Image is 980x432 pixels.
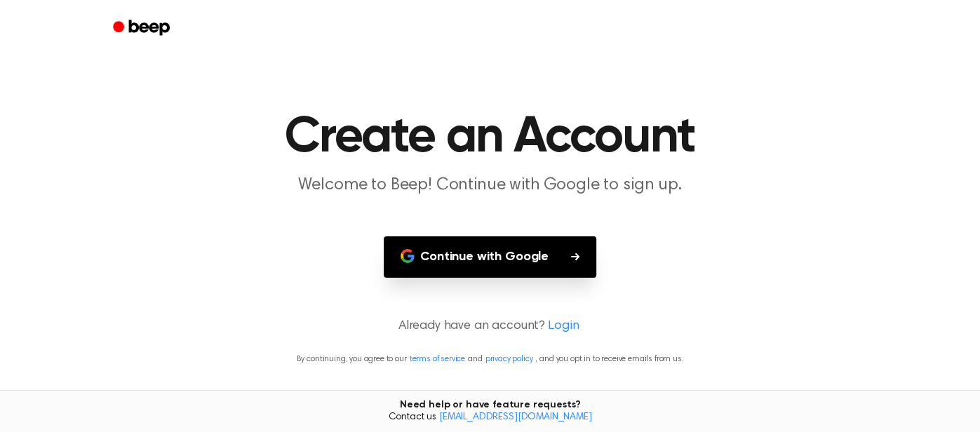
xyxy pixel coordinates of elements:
[8,412,972,424] span: Contact us
[103,15,182,42] a: Beep
[410,355,465,363] a: terms of service
[221,174,760,197] p: Welcome to Beep! Continue with Google to sign up.
[384,236,596,278] button: Continue with Google
[439,412,592,422] a: [EMAIL_ADDRESS][DOMAIN_NAME]
[548,317,579,336] a: Login
[131,112,850,163] h1: Create an Account
[485,355,533,363] a: privacy policy
[17,317,963,336] p: Already have an account?
[17,353,963,365] p: By continuing, you agree to our and , and you opt in to receive emails from us.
